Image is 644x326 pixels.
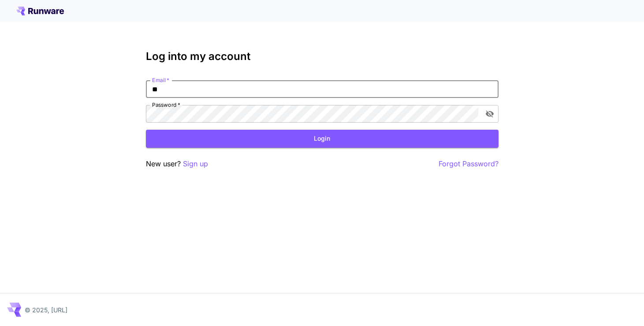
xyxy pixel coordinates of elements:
[146,50,499,63] h3: Log into my account
[482,106,498,122] button: toggle password visibility
[152,101,180,109] label: Password
[152,76,169,84] label: Email
[146,158,208,169] p: New user?
[183,158,208,169] button: Sign up
[146,130,499,148] button: Login
[25,305,67,315] p: © 2025, [URL]
[439,158,499,169] button: Forgot Password?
